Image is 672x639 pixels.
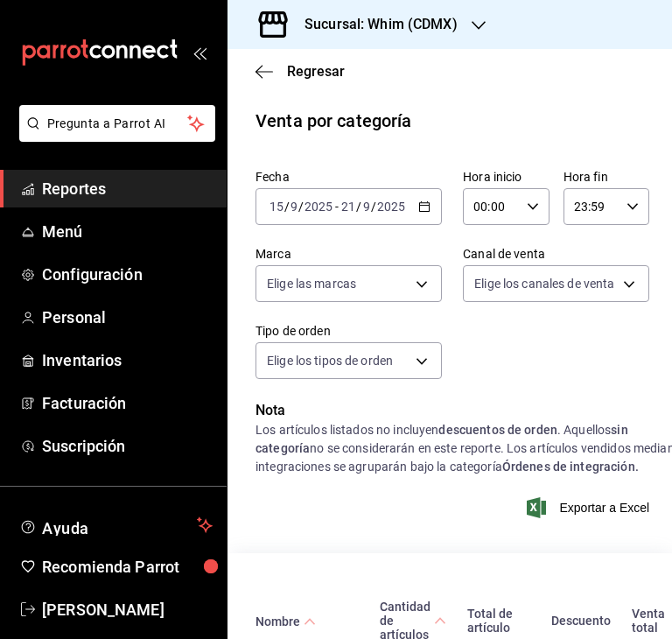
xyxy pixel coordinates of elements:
[467,607,530,635] div: Total de artículo
[362,200,371,214] input: --
[42,515,190,536] span: Ayuda
[335,200,339,214] span: -
[371,200,376,214] span: /
[463,171,549,183] label: Hora inicio
[12,127,215,145] a: Pregunta a Parrot AI
[42,305,213,329] span: Personal
[255,63,345,80] button: Regresar
[376,200,406,214] input: ----
[290,200,298,214] input: --
[474,275,614,292] span: Elige los canales de venta
[255,325,442,337] label: Tipo de orden
[290,14,458,35] h3: Sucursal: Whim (CDMX)
[192,46,206,60] button: open_drawer_menu
[269,200,284,214] input: --
[298,200,304,214] span: /
[284,200,290,214] span: /
[340,200,356,214] input: --
[463,248,649,260] label: Canal de venta
[255,614,316,628] span: Nombre
[42,434,213,458] span: Suscripción
[42,391,213,415] span: Facturación
[287,63,345,80] span: Regresar
[563,171,650,183] label: Hora fin
[530,497,650,518] button: Exportar a Excel
[255,614,300,628] div: Nombre
[47,115,188,133] span: Pregunta a Parrot AI
[502,460,639,474] strong: Órdenes de integración.
[304,200,333,214] input: ----
[267,275,356,292] span: Elige las marcas
[19,105,215,142] button: Pregunta a Parrot AI
[356,200,361,214] span: /
[255,108,412,134] div: Venta por categoría
[42,555,213,579] span: Recomienda Parrot
[255,171,442,183] label: Fecha
[42,348,213,372] span: Inventarios
[42,220,213,243] span: Menú
[255,248,442,260] label: Marca
[42,177,213,200] span: Reportes
[42,598,213,621] span: [PERSON_NAME]
[438,423,557,437] strong: descuentos de orden
[267,352,393,369] span: Elige los tipos de orden
[42,263,213,286] span: Configuración
[551,614,611,628] div: Descuento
